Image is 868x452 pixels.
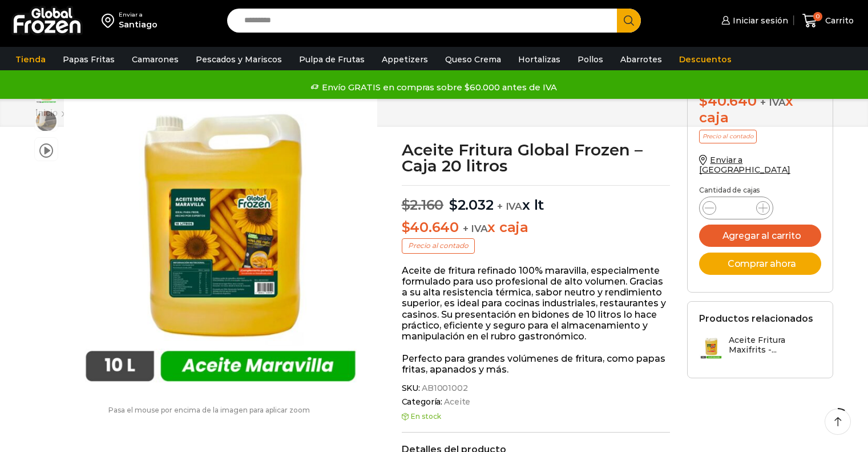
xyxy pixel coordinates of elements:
[449,197,494,213] bdi: 2.032
[420,383,468,393] span: AB1001002
[402,397,671,407] span: Categoría:
[402,353,671,375] p: Perfecto para grandes volúmenes de fritura, como papas fritas, apanados y más.
[463,223,488,234] span: + IVA
[699,253,821,275] button: Comprar ahora
[35,110,58,133] span: aceite para freir
[615,49,668,70] a: Abarrotes
[10,49,51,70] a: Tienda
[699,93,708,109] span: $
[813,12,822,21] span: 0
[617,9,641,33] button: Search button
[102,11,119,30] img: address-field-icon.svg
[699,225,821,247] button: Agregar al carrito
[725,200,747,216] input: Product quantity
[293,49,370,70] a: Pulpa de Frutas
[442,397,470,407] a: Aceite
[699,335,821,360] a: Aceite Fritura Maxifrits -...
[699,93,821,126] div: x caja
[119,11,158,19] div: Enviar a
[800,7,857,34] a: 0 Carrito
[126,49,184,70] a: Camarones
[512,49,566,70] a: Hortalizas
[402,142,671,174] h1: Aceite Fritura Global Frozen – Caja 20 litros
[402,413,671,421] p: En stock
[822,15,854,26] span: Carrito
[760,97,785,108] span: + IVA
[572,49,609,70] a: Pollos
[402,238,475,253] p: Precio al contado
[730,15,788,26] span: Iniciar sesión
[119,19,158,30] div: Santiago
[699,313,813,324] h2: Productos relacionados
[190,49,288,70] a: Pescados y Mariscos
[402,197,444,213] bdi: 2.160
[402,197,410,213] span: $
[402,219,459,235] bdi: 40.640
[699,93,756,109] bdi: 40.640
[497,201,522,212] span: + IVA
[673,49,737,70] a: Descuentos
[449,197,458,213] span: $
[402,219,671,236] p: x caja
[699,130,757,143] p: Precio al contado
[439,49,507,70] a: Queso Crema
[402,383,671,393] span: SKU:
[34,406,384,414] p: Pasa el mouse por encima de la imagen para aplicar zoom
[57,49,120,70] a: Papas Fritas
[699,186,821,194] p: Cantidad de cajas
[402,219,410,235] span: $
[376,49,434,70] a: Appetizers
[718,9,788,32] a: Iniciar sesión
[402,265,671,342] p: Aceite de fritura refinado 100% maravilla, especialmente formulado para uso profesional de alto v...
[402,185,671,214] p: x lt
[729,335,821,355] h3: Aceite Fritura Maxifrits -...
[699,155,790,175] a: Enviar a [GEOGRAPHIC_DATA]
